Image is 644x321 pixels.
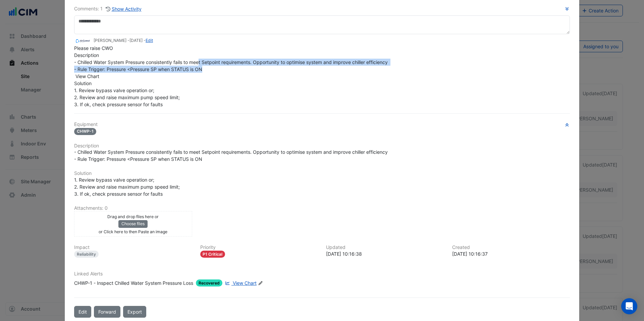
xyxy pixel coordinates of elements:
[200,251,225,258] div: P1 Critical
[146,38,153,43] a: Edit
[74,149,389,162] span: - Chilled Water System Pressure consistently fails to meet Setpoint requirements. Opportunity to ...
[74,171,570,176] h6: Solution
[74,5,142,13] div: Comments: 1
[74,279,193,286] div: CHWP-1 - Inspect Chilled Water System Pressure Loss
[224,279,257,286] a: View Chart
[326,250,444,257] div: [DATE] 10:16:38
[233,280,257,286] span: View Chart
[74,205,570,211] h6: Attachments: 0
[94,38,153,44] small: [PERSON_NAME] - -
[621,298,637,314] div: Open Intercom Messenger
[74,37,91,45] img: Air Control
[74,177,180,197] span: 1. Review bypass valve operation or; 2. Review and raise maximum pump speed limit; 3. If ok, chec...
[99,229,167,234] small: or Click here to then Paste an image
[74,306,91,318] button: Edit
[74,128,96,135] span: CHWP-1
[123,306,146,318] a: Export
[105,5,142,13] button: Show Activity
[452,245,570,250] h6: Created
[118,220,148,228] button: Choose files
[94,306,120,318] button: Forward
[74,122,570,127] h6: Equipment
[74,251,99,258] div: Reliability
[326,245,444,250] h6: Updated
[74,45,389,107] span: Please raise CWO Description - Chilled Water System Pressure consistently fails to meet Setpoint ...
[107,214,159,219] small: Drag and drop files here or
[452,250,570,257] div: [DATE] 10:16:37
[196,279,222,286] span: Recovered
[200,245,318,250] h6: Priority
[74,143,570,149] h6: Description
[74,271,570,277] h6: Linked Alerts
[74,245,192,250] h6: Impact
[258,281,263,286] fa-icon: Edit Linked Alerts
[129,38,143,43] span: 2025-08-01 10:16:38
